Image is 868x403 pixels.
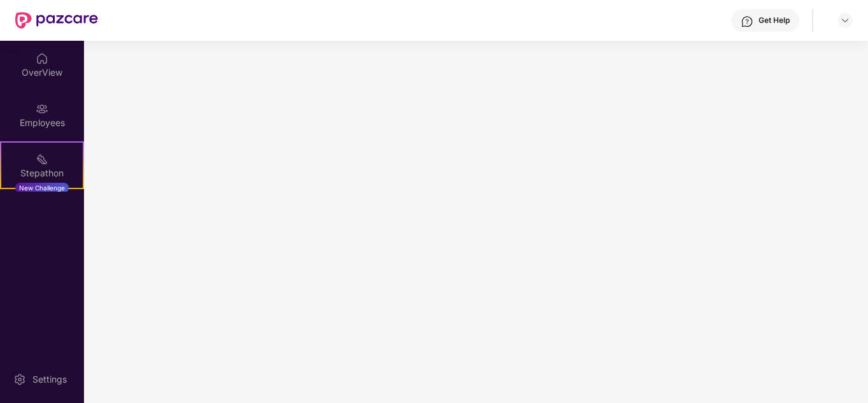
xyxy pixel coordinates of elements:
[15,183,69,193] div: New Challenge
[759,15,790,25] div: Get Help
[840,15,850,25] img: svg+xml;base64,PHN2ZyBpZD0iRHJvcGRvd24tMzJ4MzIiIHhtbG5zPSJodHRwOi8vd3d3LnczLm9yZy8yMDAwL3N2ZyIgd2...
[741,15,753,28] img: svg+xml;base64,PHN2ZyBpZD0iSGVscC0zMngzMiIgeG1sbnM9Imh0dHA6Ly93d3cudzMub3JnLzIwMDAvc3ZnIiB3aWR0aD...
[36,153,48,166] img: svg+xml;base64,PHN2ZyB4bWxucz0iaHR0cDovL3d3dy53My5vcmcvMjAwMC9zdmciIHdpZHRoPSIyMSIgaGVpZ2h0PSIyMC...
[1,167,83,180] div: Stepathon
[15,12,98,29] img: New Pazcare Logo
[36,103,48,115] img: svg+xml;base64,PHN2ZyBpZD0iRW1wbG95ZWVzIiB4bWxucz0iaHR0cDovL3d3dy53My5vcmcvMjAwMC9zdmciIHdpZHRoPS...
[36,52,48,65] img: svg+xml;base64,PHN2ZyBpZD0iSG9tZSIgeG1sbnM9Imh0dHA6Ly93d3cudzMub3JnLzIwMDAvc3ZnIiB3aWR0aD0iMjAiIG...
[29,373,71,386] div: Settings
[13,373,26,386] img: svg+xml;base64,PHN2ZyBpZD0iU2V0dGluZy0yMHgyMCIgeG1sbnM9Imh0dHA6Ly93d3cudzMub3JnLzIwMDAvc3ZnIiB3aW...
